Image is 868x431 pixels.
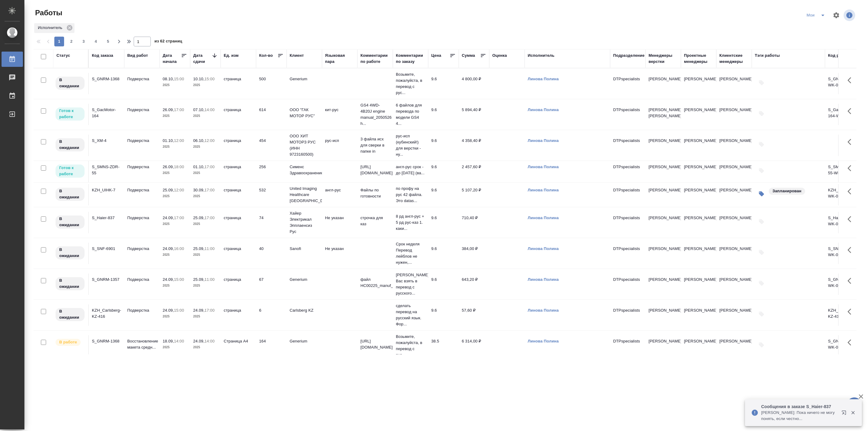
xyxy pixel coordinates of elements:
button: 5 [103,37,113,46]
p: Подверстка [127,246,157,252]
div: S_Haier-837 [92,215,121,221]
div: Комментарии по работе [360,53,390,65]
a: Линова Полина [528,277,559,282]
td: страница [221,104,256,125]
div: Дата сдачи [193,53,212,65]
td: [PERSON_NAME] [681,184,716,205]
button: Здесь прячутся важные кнопки [844,273,859,288]
a: Линова Полина [528,188,559,192]
button: Здесь прячутся важные кнопки [844,135,859,149]
p: Сименс Здравоохранение [290,164,319,176]
p: 15:00 [174,277,184,282]
button: Добавить тэги [755,215,768,228]
p: 24.09, [193,308,204,313]
p: 26.09, [163,107,174,112]
div: S_GNRM-1357 [92,277,121,283]
td: [PERSON_NAME] [681,335,716,357]
td: [PERSON_NAME] [681,304,716,326]
p: В ожидании [59,277,81,290]
td: Не указан [322,243,357,264]
p: 2025 [193,193,218,199]
div: Подразделение [613,53,645,59]
td: 9.6 [428,243,459,264]
div: Исполнитель [528,53,555,59]
td: рус-исп [322,135,357,156]
p: 25.09, [163,188,174,192]
div: Исполнитель назначен, приступать к работе пока рано [55,187,85,201]
div: Кол-во [259,53,273,59]
a: Линова Полина [528,165,559,169]
div: Исполнитель может приступить к работе [55,107,85,121]
td: 57,60 ₽ [459,304,489,326]
p: сделать перевод на русский язык. Фор... [396,303,425,327]
button: Добавить тэги [755,76,768,89]
div: Сумма [462,53,475,59]
p: 2025 [163,313,187,320]
td: 9.6 [428,135,459,156]
td: Страница А4 [221,335,256,357]
p: 26.09, [163,165,174,169]
td: 9.6 [428,304,459,326]
td: DTPspecialists [610,184,646,205]
td: DTPspecialists [610,304,646,326]
td: [PERSON_NAME] [716,212,752,233]
p: [PERSON_NAME] [649,138,678,144]
div: Исполнитель назначен, приступать к работе пока рано [55,215,85,229]
td: DTPspecialists [610,335,646,357]
p: ООО "ГАК МОТОР РУС" [290,107,319,119]
p: 8 рд англ-рус + 5 рд рус-каз 1. каки... [396,213,425,232]
div: Комментарии по заказу [396,53,425,65]
p: 2025 [193,283,218,289]
div: Вид работ [127,53,148,59]
span: 5 [103,38,113,45]
p: 18:00 [174,165,184,169]
p: [URL][DOMAIN_NAME].. [360,338,390,350]
p: 24.09, [163,277,174,282]
p: В ожидании [59,139,81,151]
p: Готов к работе [59,108,81,120]
p: рус-исп (кубинский!) для верстки - ну... [396,133,425,158]
p: Подверстка [127,107,157,113]
div: Исполнитель [34,23,74,33]
p: Sanofi [290,246,319,252]
td: DTPspecialists [610,243,646,264]
div: S_SNF-6901 [92,246,121,252]
td: 6 [256,304,287,326]
td: [PERSON_NAME] [716,335,752,357]
p: 2025 [193,252,218,258]
td: страница [221,243,256,264]
a: Линова Полина [528,339,559,343]
td: [PERSON_NAME] [716,161,752,182]
p: [PERSON_NAME] [649,164,678,170]
p: 16:00 [174,246,184,251]
p: [PERSON_NAME] [649,277,678,283]
p: 2025 [163,252,187,258]
td: S_Haier-837-WK-014 [825,212,860,233]
span: 3 [79,38,89,45]
div: Исполнитель назначен, приступать к работе пока рано [55,246,85,260]
p: 17:00 [174,107,184,112]
p: Готов к работе [59,165,81,177]
p: 6 файлов для перевода по модели GS4 4... [396,102,425,127]
p: 2025 [163,113,187,119]
td: S_SNF-6901-WK-014 [825,243,860,264]
p: 2025 [163,193,187,199]
a: Линова Полина [528,138,559,143]
td: 9.6 [428,212,459,233]
p: В работе [59,339,77,345]
a: Линова Полина [528,77,559,81]
button: Добавить тэги [755,338,768,352]
div: Тэги работы [755,53,780,59]
span: 2 [67,38,76,45]
td: [PERSON_NAME] [716,104,752,125]
p: 12:00 [204,138,215,143]
div: S_GNRM-1368 [92,76,121,82]
td: [PERSON_NAME] [681,243,716,264]
p: 17:00 [174,215,184,220]
p: 17:00 [204,308,215,313]
a: Линова Полина [528,107,559,112]
p: Подверстка [127,277,157,283]
p: United Imaging Healthcare [GEOGRAPHIC_DATA] [290,186,319,204]
td: кит-рус [322,104,357,125]
p: 2025 [163,144,187,150]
